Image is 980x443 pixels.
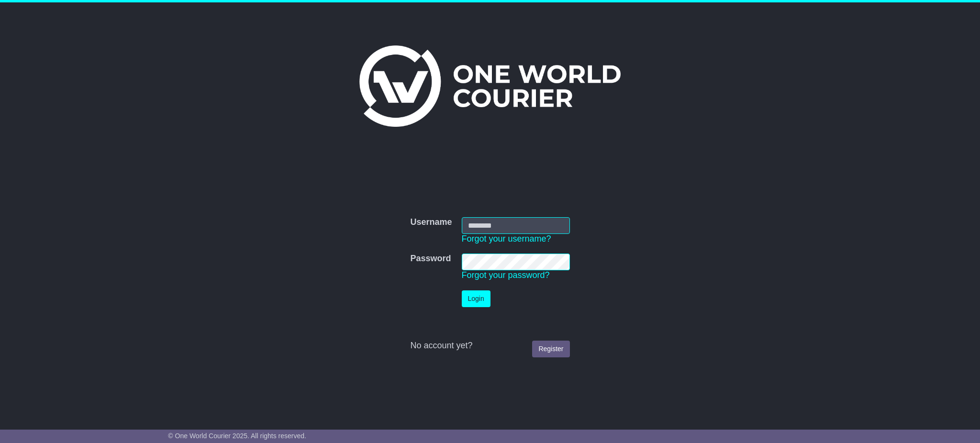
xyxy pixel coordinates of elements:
[168,432,306,440] span: © One World Courier 2025. All rights reserved.
[410,254,451,264] label: Password
[462,234,551,244] a: Forgot your username?
[410,341,569,351] div: No account yet?
[410,217,452,228] label: Username
[532,341,569,357] a: Register
[359,45,621,127] img: One World
[462,290,490,307] button: Login
[462,270,550,280] a: Forgot your password?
